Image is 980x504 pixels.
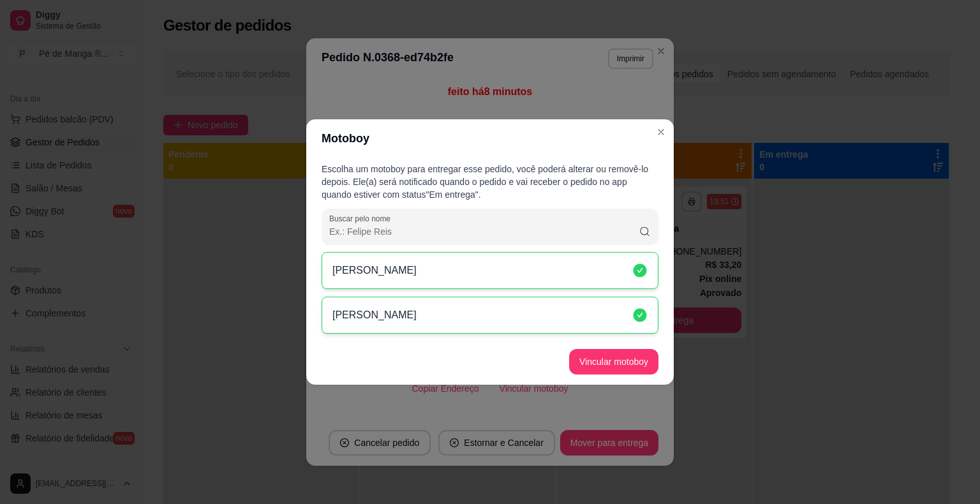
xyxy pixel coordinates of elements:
[329,225,639,238] input: Buscar pelo nome
[332,308,417,323] p: [PERSON_NAME]
[306,119,674,158] header: Motoboy
[332,263,417,278] p: [PERSON_NAME]
[329,213,395,224] label: Buscar pelo nome
[322,163,658,201] p: Escolha um motoboy para entregar esse pedido, você poderá alterar ou removê-lo depois. Ele(a) ser...
[569,349,658,374] button: Vincular motoboy
[651,122,671,142] button: Close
